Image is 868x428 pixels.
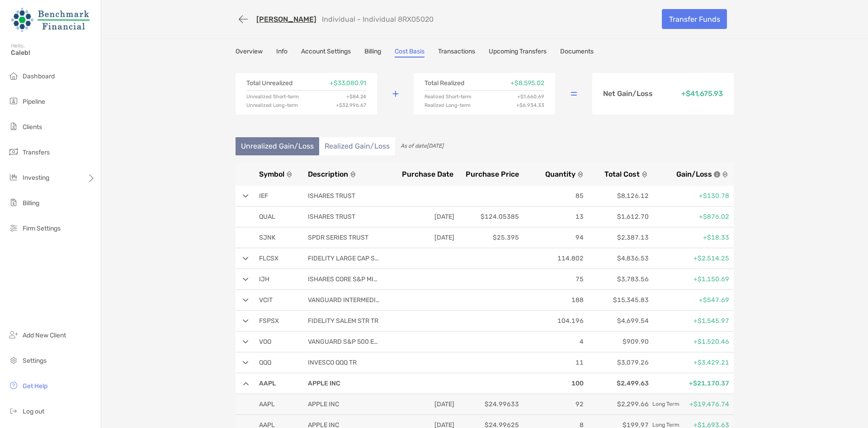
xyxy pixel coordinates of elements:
[308,274,380,285] p: ISHARES CORE S&P MID CAP ETF
[587,378,648,389] p: $2,499.63
[243,278,249,281] img: arrow open row
[652,399,679,410] span: Long Term
[489,48,547,58] a: Upcoming Transfers
[523,294,584,306] p: 188
[308,190,380,202] p: ISHARES TRUST
[346,94,366,99] p: + $84.24
[330,80,366,87] p: + $33,080.91
[652,294,729,306] p: +$547.69
[276,48,288,58] a: Info
[425,94,472,99] p: Realized Short-term
[259,399,304,410] p: AAPL
[23,332,66,339] span: Add New Client
[587,170,648,178] button: Total Cost
[23,174,49,182] span: Investing
[259,378,295,389] p: AAPL
[523,315,584,327] p: 104.196
[243,361,249,365] img: arrow open row
[587,274,648,285] p: $3,783.56
[23,98,45,106] span: Pipeline
[652,399,729,410] p: +$19,476.74
[319,137,395,155] li: Realized Gain/Loss
[350,171,356,178] img: sort
[652,336,729,347] p: +$1,520.46
[8,70,19,81] img: dashboard icon
[259,336,295,347] p: VOO
[560,48,594,58] a: Documents
[681,90,723,97] p: + $41,675.93
[259,315,295,327] p: FSPSX
[286,171,292,178] img: sort
[236,48,263,58] a: Overview
[308,294,380,306] p: VANGUARD INTERMEDIATE TERM
[523,378,584,389] p: 100
[523,357,584,368] p: 11
[458,211,519,222] p: $124.05385
[587,399,648,410] p: $2,299.66
[8,329,19,340] img: add_new_client icon
[8,405,19,416] img: logout icon
[308,399,380,410] p: APPLE INC
[676,170,712,178] span: Gain/Loss
[392,170,453,178] button: Purchase Date
[458,399,519,410] p: $24.99633
[246,103,298,108] p: Unrealized Long-term
[308,170,389,178] button: Description
[466,170,519,178] span: Purchase Price
[246,80,292,87] p: Total Unrealized
[510,80,544,87] p: + $8,595.02
[259,170,304,178] button: Symbol
[523,274,584,285] p: 75
[236,137,319,155] li: Unrealized Gain/Loss
[587,253,648,264] p: $4,836.53
[523,399,584,410] p: 92
[23,357,47,365] span: Settings
[652,315,729,327] p: +$1,545.97
[308,357,380,368] p: INVESCO QQQ TR
[393,399,454,410] p: [DATE]
[577,171,584,178] img: sort
[8,197,19,208] img: billing icon
[8,121,19,132] img: clients icon
[243,194,249,198] img: arrow open row
[587,357,648,368] p: $3,079.26
[23,149,50,156] span: Transfers
[402,170,453,178] span: Purchase Date
[308,232,380,243] p: SPDR SERIES TRUST
[651,170,728,178] button: Gain/Lossicon info
[438,48,475,58] a: Transactions
[243,340,249,344] img: arrow open row
[256,15,316,24] a: [PERSON_NAME]
[425,80,464,87] p: Total Realized
[587,294,648,306] p: $15,345.83
[308,253,380,264] p: FIDELITY LARGE CAP STOCK
[322,15,434,24] p: Individual - Individual 8RX05020
[662,9,727,29] a: Transfer Funds
[587,315,648,327] p: $4,699.54
[336,103,366,108] p: + $32,996.67
[516,103,544,108] p: + $6,934.33
[587,211,648,222] p: $1,612.70
[523,253,584,264] p: 114.802
[23,199,39,207] span: Billing
[652,253,729,264] p: +$2,514.25
[259,357,295,368] p: QQQ
[259,232,295,243] p: SJNK
[517,94,544,99] p: + $1,660.69
[458,232,519,243] p: $25.395
[523,170,584,178] button: Quantity
[23,408,44,415] span: Log out
[652,357,729,368] p: +$3,429.21
[722,171,728,178] img: sort
[308,336,380,347] p: VANGUARD S&P 500 ETF
[259,190,295,202] p: IEF
[308,378,380,389] p: APPLE INC
[523,232,584,243] p: 94
[259,170,284,178] span: Symbol
[425,103,471,108] p: Realized Long-term
[259,211,295,222] p: QUAL
[364,48,381,58] a: Billing
[652,190,729,202] p: +$130.78
[259,274,295,285] p: IJH
[393,232,454,243] p: [DATE]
